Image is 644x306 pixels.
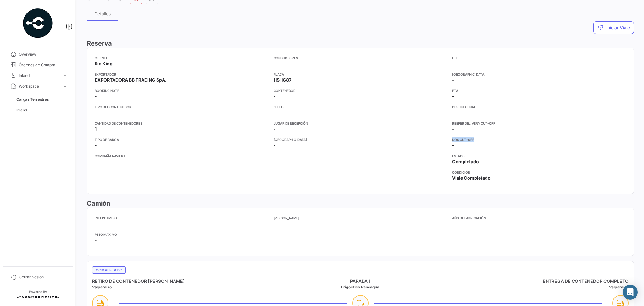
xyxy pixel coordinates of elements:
app-card-info-title: Booking Note [95,88,269,93]
span: Rio King [95,61,113,67]
h4: PARADA 1 [271,278,450,284]
a: Cargas Terrestres [14,95,70,104]
app-card-info-title: Condición [452,170,626,175]
app-card-info-title: Placa [274,72,447,77]
span: HSHG87 [274,77,291,83]
app-card-info-title: Compañía naviera [95,153,269,158]
app-card-info-title: Destino Final [452,105,626,110]
h4: ENTREGA DE CONTENEDOR COMPLETO [450,278,629,284]
span: Cerrar Sesión [19,274,68,280]
span: - [274,93,276,99]
span: Inland [19,73,60,78]
span: Cargas Terrestres [16,97,49,102]
span: - [95,93,97,99]
span: - [274,110,276,116]
h5: Valparaiso [92,284,271,290]
app-card-info-title: Lugar de recepción [274,121,447,126]
span: - [274,142,276,148]
span: - [95,221,97,227]
app-card-info-title: Tipo del contenedor [95,105,269,110]
app-card-info-title: [GEOGRAPHIC_DATA] [274,137,447,142]
span: - [95,237,97,243]
app-card-info-title: Doc Cut-Off [452,137,626,142]
span: - [95,158,97,165]
span: Completado [452,158,479,165]
span: - [274,61,276,67]
app-card-info-title: Peso máximo [95,232,269,237]
span: Overview [19,51,68,57]
app-card-info-title: Sello [274,105,447,110]
app-card-info-title: [GEOGRAPHIC_DATA] [452,72,626,77]
app-card-info-title: Exportador [95,72,269,77]
span: Completado [92,266,126,274]
app-card-info-title: Tipo de carga [95,137,269,142]
app-card-info-title: ETD [452,56,626,61]
span: - [452,221,454,227]
span: - [452,93,454,99]
app-card-info-title: Cantidad de contenedores [95,121,269,126]
a: Inland [14,105,70,115]
a: Órdenes de Compra [5,60,70,70]
span: Inland [16,107,27,113]
span: EXPORTADORA BB TRADING SpA. [95,77,166,83]
div: Abrir Intercom Messenger [623,285,638,300]
span: - [452,142,454,148]
h3: Reserva [87,39,634,48]
h5: Frigorífico Rancagua [271,284,450,290]
h3: Camión [87,199,634,208]
span: - [274,126,276,132]
span: - [452,77,454,83]
span: - [452,110,454,116]
img: powered-by.png [22,8,53,39]
span: 1 [95,126,97,132]
span: expand_more [62,83,68,89]
span: Viaje Completado [452,175,491,181]
span: Workspace [19,83,60,89]
span: Órdenes de Compra [19,62,68,68]
app-card-info-title: Año de fabricación [452,216,626,221]
app-card-info-title: [PERSON_NAME] [274,216,447,221]
h5: Valparaiso [450,284,629,290]
span: - [274,221,276,227]
span: - [452,126,454,132]
button: Iniciar Viaje [593,21,634,34]
span: expand_more [62,73,68,78]
span: - [452,61,454,67]
span: - [95,142,97,148]
app-card-info-title: Cliente [95,56,269,61]
a: Overview [5,49,70,60]
app-card-info-title: Intercambio [95,216,269,221]
div: Detalles [94,11,111,16]
span: - [95,110,97,116]
app-card-info-title: Contenedor [274,88,447,93]
app-card-info-title: Reefer Delivery Cut-Off [452,121,626,126]
app-card-info-title: Estado [452,153,626,158]
h4: RETIRO DE CONTENEDOR [PERSON_NAME] [92,278,271,284]
app-card-info-title: Conductores [274,56,298,61]
app-card-info-title: ETA [452,88,626,93]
